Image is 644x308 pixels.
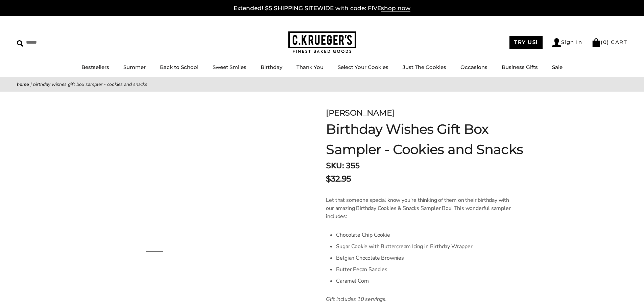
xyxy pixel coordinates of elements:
a: (0) CART [592,39,627,45]
a: Select Your Cookies [338,64,388,70]
a: Sign In [552,38,582,47]
a: Thank You [296,64,324,70]
input: Search [17,37,97,48]
li: Sugar Cookie with Buttercream Icing in Birthday Wrapper [336,241,511,252]
span: $32.95 [326,173,351,185]
img: Account [552,38,561,47]
li: Butter Pecan Sandies [336,264,511,275]
span: | [30,81,32,88]
img: Search [17,40,23,47]
li: Chocolate Chip Cookie [336,229,511,241]
a: Occasions [460,64,487,70]
a: Just The Cookies [403,64,446,70]
li: Belgian Chocolate Brownies [336,252,511,264]
a: Business Gifts [502,64,538,70]
a: Summer [123,64,146,70]
h1: Birthday Wishes Gift Box Sampler - Cookies and Snacks [326,119,542,160]
em: Gift includes 10 servings. [326,295,386,303]
li: Caramel Corn [336,275,511,287]
a: TRY US! [509,36,543,49]
a: Birthday [261,64,282,70]
strong: SKU: [326,160,344,171]
span: 355 [346,160,360,171]
a: Extended! $5 SHIPPING SITEWIDE with code: FIVEshop now [234,5,410,12]
span: Birthday Wishes Gift Box Sampler - Cookies and Snacks [33,81,147,88]
p: Let that someone special know you're thinking of them on their birthday with our amazing Birthday... [326,196,511,220]
a: Sweet Smiles [213,64,246,70]
span: shop now [381,5,410,12]
a: Sale [552,64,563,70]
nav: breadcrumbs [17,80,627,88]
img: C.KRUEGER'S [288,31,356,53]
a: Home [17,81,29,88]
span: 0 [603,39,607,45]
div: [PERSON_NAME] [326,107,542,119]
img: Bag [592,38,601,47]
a: Back to School [160,64,198,70]
a: Bestsellers [81,64,109,70]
